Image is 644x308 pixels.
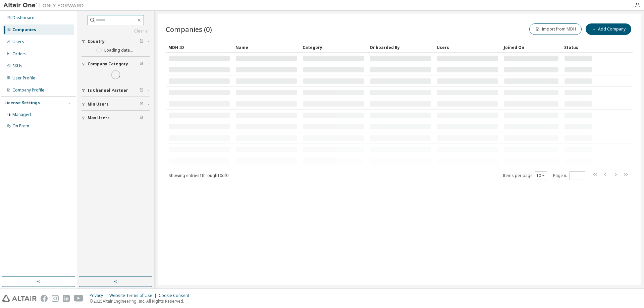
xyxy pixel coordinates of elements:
span: Min Users [88,102,109,107]
img: facebook.svg [41,295,48,302]
div: Website Terms of Use [109,293,159,298]
div: Companies [12,27,36,33]
div: Name [235,42,297,53]
button: Add Company [586,23,631,35]
button: Is Channel Partner [82,83,150,98]
div: Managed [12,112,31,117]
span: Max Users [88,115,110,121]
div: Joined On [504,42,559,53]
a: Clear all [82,28,150,34]
span: Country [88,39,105,44]
button: Country [82,34,150,49]
div: Privacy [90,293,109,298]
span: Clear filter [140,39,144,44]
button: Min Users [82,97,150,112]
div: Dashboard [12,15,35,20]
span: Clear filter [140,102,144,107]
div: Users [12,39,24,45]
span: Companies (0) [166,24,212,34]
span: Page n. [553,171,585,180]
span: Clear filter [140,115,144,121]
div: Onboarded By [370,42,431,53]
span: Is Channel Partner [88,88,128,93]
span: Company Category [88,61,128,67]
span: Showing entries 1 through 10 of 0 [169,173,228,178]
div: User Profile [12,75,35,81]
img: youtube.svg [74,295,84,302]
span: Items per page [503,171,547,180]
div: Cookie Consent [159,293,193,298]
div: Orders [12,51,26,57]
button: Import from MDH [529,23,582,35]
div: On Prem [12,123,29,129]
div: MDH ID [168,42,230,53]
button: Company Category [82,57,150,71]
span: Clear filter [140,88,144,93]
label: Loading data... [104,48,133,53]
div: License Settings [4,100,40,106]
div: Category [303,42,364,53]
img: Altair One [3,2,87,9]
div: SKUs [12,63,22,69]
button: 10 [536,173,545,178]
img: altair_logo.svg [2,295,37,302]
p: © 2025 Altair Engineering, Inc. All Rights Reserved. [90,298,193,304]
img: linkedin.svg [63,295,70,302]
div: Company Profile [12,87,44,93]
div: Users [437,42,498,53]
div: Status [564,42,592,53]
img: instagram.svg [52,295,59,302]
button: Max Users [82,111,150,125]
span: Clear filter [140,61,144,67]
